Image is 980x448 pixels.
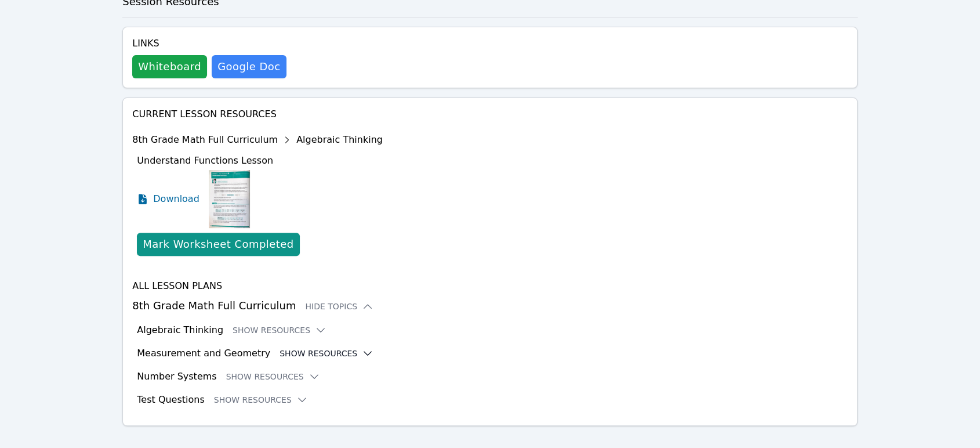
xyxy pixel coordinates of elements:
[137,393,205,407] h3: Test Questions
[153,192,199,206] span: Download
[209,170,250,228] img: Understand Functions Lesson
[132,107,848,121] h4: Current Lesson Resources
[132,131,383,149] div: 8th Grade Math Full Curriculum Algebraic Thinking
[143,236,293,252] div: Mark Worksheet Completed
[132,55,207,78] button: Whiteboard
[137,370,216,384] h3: Number Systems
[233,324,326,336] button: Show Resources
[214,394,308,406] button: Show Resources
[132,37,286,50] h4: Links
[280,348,373,359] button: Show Resources
[137,170,199,228] a: Download
[137,346,270,360] h3: Measurement and Geometry
[137,233,299,256] button: Mark Worksheet Completed
[226,371,320,382] button: Show Resources
[132,298,848,314] h3: 8th Grade Math Full Curriculum
[132,279,848,293] h4: All Lesson Plans
[212,55,286,78] a: Google Doc
[305,301,373,312] button: Hide Topics
[137,155,273,166] span: Understand Functions Lesson
[137,323,223,337] h3: Algebraic Thinking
